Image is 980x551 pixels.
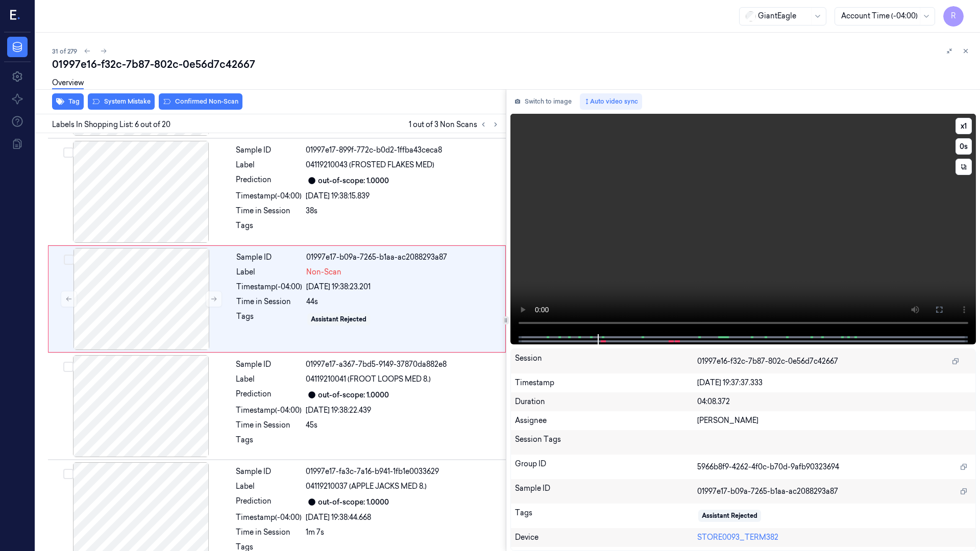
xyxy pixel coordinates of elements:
[52,78,84,89] a: Overview
[306,191,500,202] div: [DATE] 19:38:15.839
[88,93,155,110] button: System Mistake
[236,496,302,508] div: Prediction
[955,118,972,134] button: x1
[306,359,500,370] div: 01997e17-a367-7bd5-9149-37870da882e8
[159,93,242,110] button: Confirmed Non-Scan
[409,118,502,131] span: 1 out of 3 Non Scans
[306,206,500,216] div: 38s
[697,415,971,426] div: [PERSON_NAME]
[955,138,972,155] button: 0s
[236,296,302,307] div: Time in Session
[236,282,302,292] div: Timestamp (-04:00)
[52,57,972,71] div: 01997e16-f32c-7b87-802c-0e56d7c42667
[697,462,839,472] span: 5966b8f9-4262-4f0c-b70d-9afb90323694
[236,374,302,385] div: Label
[64,255,74,265] button: Select row
[236,389,302,401] div: Prediction
[63,362,73,372] button: Select row
[697,396,971,407] div: 04:08.372
[52,47,77,56] span: 31 of 279
[306,252,499,263] div: 01997e17-b09a-7265-b1aa-ac2088293a87
[306,405,500,416] div: [DATE] 19:38:22.439
[63,469,73,479] button: Select row
[515,396,698,407] div: Duration
[306,282,499,292] div: [DATE] 19:38:23.201
[306,527,500,538] div: 1m 7s
[306,296,499,307] div: 44s
[306,466,500,477] div: 01997e17-fa3c-7a16-b941-1fb1e0033629
[236,527,302,538] div: Time in Session
[236,267,302,278] div: Label
[306,420,500,431] div: 45s
[515,532,698,543] div: Device
[943,6,964,27] button: R
[318,390,389,400] div: out-of-scope: 1.0000
[236,405,302,416] div: Timestamp (-04:00)
[697,532,971,543] div: STORE0093_TERM382
[236,420,302,431] div: Time in Session
[236,311,302,328] div: Tags
[236,174,302,187] div: Prediction
[236,191,302,202] div: Timestamp (-04:00)
[306,374,431,385] span: 04119210041 (FROOT LOOPS MED 8.)
[52,119,170,130] span: Labels In Shopping List: 6 out of 20
[236,252,302,263] div: Sample ID
[515,508,698,524] div: Tags
[306,267,341,278] span: Non-Scan
[236,466,302,477] div: Sample ID
[318,176,389,186] div: out-of-scope: 1.0000
[236,206,302,216] div: Time in Session
[318,497,389,508] div: out-of-scope: 1.0000
[236,220,302,237] div: Tags
[702,511,757,520] div: Assistant Rejected
[515,415,698,426] div: Assignee
[236,160,302,170] div: Label
[697,356,838,367] span: 01997e16-f32c-7b87-802c-0e56d7c42667
[515,353,698,369] div: Session
[311,315,366,324] div: Assistant Rejected
[515,434,698,450] div: Session Tags
[236,512,302,523] div: Timestamp (-04:00)
[236,481,302,492] div: Label
[510,93,576,110] button: Switch to image
[306,160,434,170] span: 04119210043 (FROSTED FLAKES MED)
[236,145,302,156] div: Sample ID
[697,486,838,497] span: 01997e17-b09a-7265-b1aa-ac2088293a87
[236,435,302,451] div: Tags
[515,378,698,388] div: Timestamp
[52,93,84,110] button: Tag
[306,481,427,492] span: 04119210037 (APPLE JACKS MED 8.)
[306,512,500,523] div: [DATE] 19:38:44.668
[580,93,642,110] button: Auto video sync
[306,145,500,156] div: 01997e17-899f-772c-b0d2-1ffba43ceca8
[515,483,698,499] div: Sample ID
[63,147,73,158] button: Select row
[697,378,971,388] div: [DATE] 19:37:37.333
[515,459,698,475] div: Group ID
[236,359,302,370] div: Sample ID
